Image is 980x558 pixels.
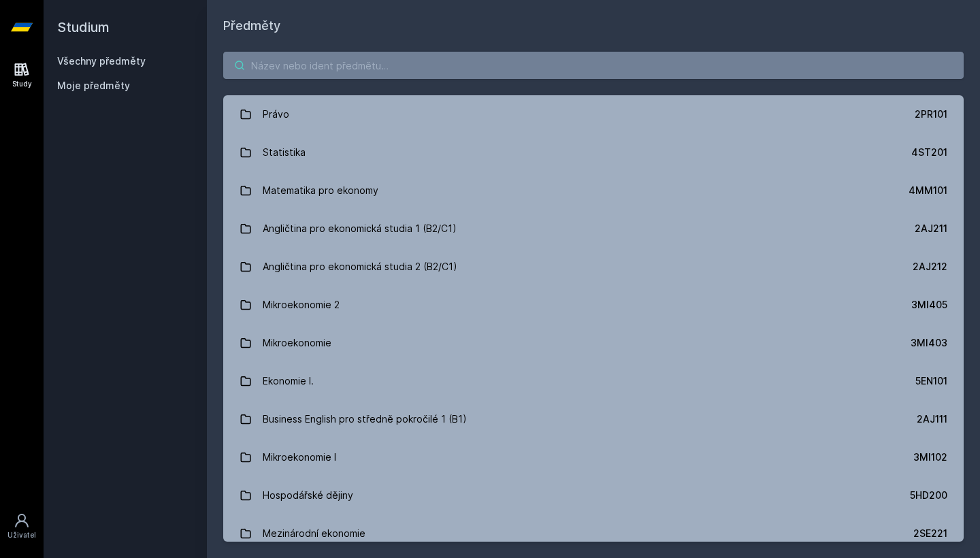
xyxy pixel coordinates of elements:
div: Mezinárodní ekonomie [263,520,365,547]
div: 3MI405 [911,298,947,312]
a: Hospodářské dějiny 5HD200 [223,476,964,514]
div: Mikroekonomie [263,329,331,357]
div: 4MM101 [909,184,947,197]
a: Mezinárodní ekonomie 2SE221 [223,514,964,553]
div: Angličtina pro ekonomická studia 1 (B2/C1) [263,215,457,242]
div: Business English pro středně pokročilé 1 (B1) [263,406,467,433]
div: 2AJ211 [915,222,947,235]
a: Všechny předměty [57,55,146,67]
a: Ekonomie I. 5EN101 [223,362,964,400]
span: Moje předměty [57,79,130,93]
div: Ekonomie I. [263,367,314,395]
a: Study [3,54,41,96]
h1: Předměty [223,16,964,35]
div: Statistika [263,139,306,166]
div: Matematika pro ekonomy [263,177,378,204]
div: 3MI102 [913,450,947,464]
div: Mikroekonomie 2 [263,291,340,318]
a: Mikroekonomie I 3MI102 [223,438,964,476]
div: 5EN101 [915,374,947,388]
a: Mikroekonomie 2 3MI405 [223,286,964,324]
a: Angličtina pro ekonomická studia 2 (B2/C1) 2AJ212 [223,248,964,286]
a: Mikroekonomie 3MI403 [223,324,964,362]
a: Business English pro středně pokročilé 1 (B1) 2AJ111 [223,400,964,438]
div: Mikroekonomie I [263,444,336,471]
a: Statistika 4ST201 [223,133,964,171]
div: 2AJ212 [913,260,947,274]
div: 2PR101 [915,108,947,121]
div: 3MI403 [911,336,947,350]
a: Právo 2PR101 [223,95,964,133]
div: Hospodářské dějiny [263,482,353,509]
a: Angličtina pro ekonomická studia 1 (B2/C1) 2AJ211 [223,210,964,248]
div: Právo [263,101,289,128]
div: Angličtina pro ekonomická studia 2 (B2/C1) [263,253,457,280]
div: Study [12,79,32,89]
div: 2SE221 [913,527,947,540]
div: Uživatel [7,530,36,540]
input: Název nebo ident předmětu… [223,52,964,79]
div: 2AJ111 [917,412,947,426]
div: 4ST201 [911,146,947,159]
div: 5HD200 [910,489,947,502]
a: Uživatel [3,506,41,547]
a: Matematika pro ekonomy 4MM101 [223,171,964,210]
